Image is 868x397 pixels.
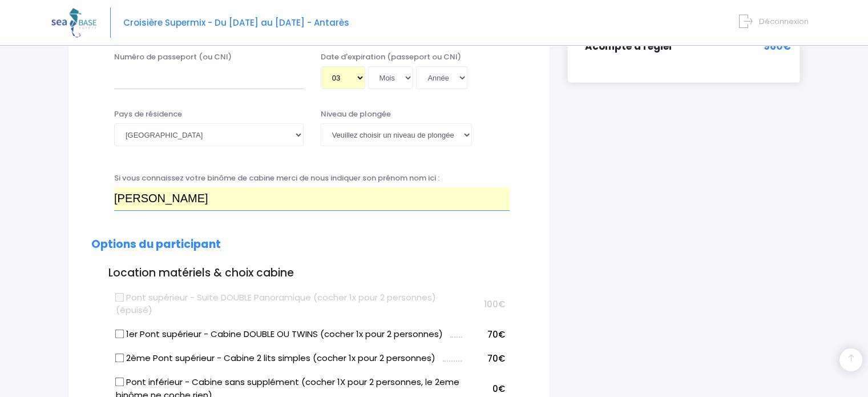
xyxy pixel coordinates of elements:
span: Déconnexion [759,16,809,27]
label: Numéro de passeport (ou CNI) [114,51,232,63]
input: Pont supérieur - Suite DOUBLE Panoramique (cocher 1x pour 2 personnes) (épuisé) [115,292,124,302]
label: Si vous connaissez votre binôme de cabine merci de nous indiquer son prénom nom ici : [114,173,439,184]
span: 960€ [764,39,791,54]
label: Pont supérieur - Suite DOUBLE Panoramique (cocher 1x pour 2 personnes) (épuisé) [116,291,462,317]
span: 100€ [484,298,505,310]
label: 2ème Pont supérieur - Cabine 2 lits simples (cocher 1x pour 2 personnes) [116,352,435,365]
h3: Location matériels & choix cabine [91,267,527,280]
label: Pays de résidence [114,109,182,120]
input: 1er Pont supérieur - Cabine DOUBLE OU TWINS (cocher 1x pour 2 personnes) [115,330,124,339]
label: Niveau de plongée [321,109,391,120]
label: 1er Pont supérieur - Cabine DOUBLE OU TWINS (cocher 1x pour 2 personnes) [116,328,443,341]
label: Date d'expiration (passeport ou CNI) [321,51,461,63]
h2: Options du participant [91,238,527,251]
span: Croisière Supermix - Du [DATE] au [DATE] - Antarès [123,17,349,29]
input: Pont inférieur - Cabine sans supplément (cocher 1X pour 2 personnes, le 2eme binôme ne coche rien) [115,378,124,387]
span: 0€ [492,383,505,395]
span: Acompte à régler [585,39,673,53]
span: 70€ [487,352,505,364]
span: 70€ [487,328,505,340]
input: 2ème Pont supérieur - Cabine 2 lits simples (cocher 1x pour 2 personnes) [115,354,124,363]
